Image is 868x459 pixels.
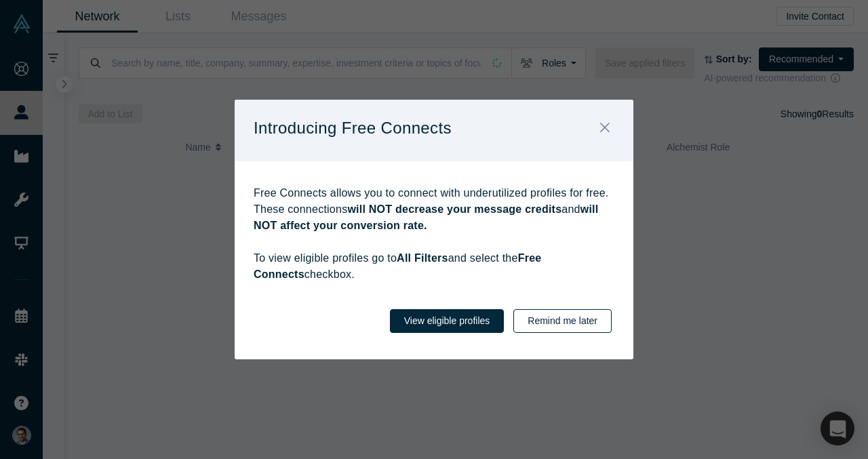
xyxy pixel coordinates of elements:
[513,309,612,333] button: Remind me later
[254,185,614,283] p: Free Connects allows you to connect with underutilized profiles for free. These connections and T...
[397,252,448,264] strong: All Filters
[390,309,505,333] button: View eligible profiles
[347,203,561,215] strong: will NOT decrease your message credits
[591,114,619,143] button: Close
[254,203,599,231] strong: will NOT affect your conversion rate.
[254,114,452,142] p: Introducing Free Connects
